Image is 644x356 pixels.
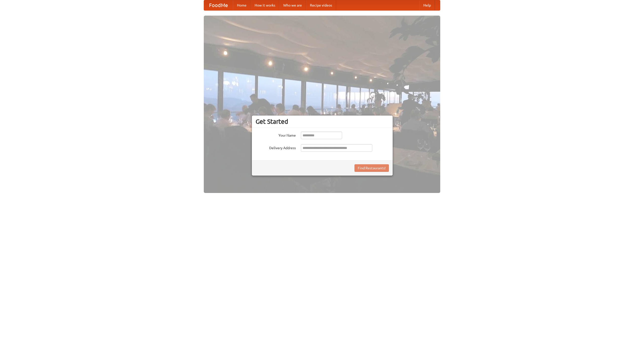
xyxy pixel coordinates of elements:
h3: Get Started [256,118,389,125]
button: Find Restaurants! [354,164,389,172]
a: Help [419,0,435,10]
a: Home [233,0,251,10]
a: Who we are [279,0,306,10]
a: Recipe videos [306,0,336,10]
a: FoodMe [204,0,233,10]
a: How it works [251,0,279,10]
label: Your Name [256,132,296,138]
label: Delivery Address [256,144,296,150]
